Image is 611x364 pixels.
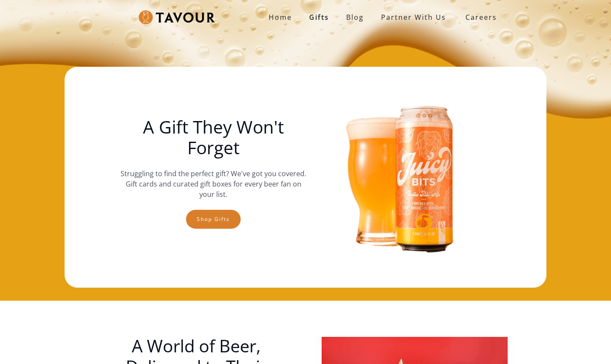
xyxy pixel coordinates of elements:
[465,9,497,26] strong: Careers
[186,210,241,229] a: Shop gifts
[121,168,307,199] p: Struggling to find the perfect gift? We've got you covered. Gift cards and curated gift boxes for...
[121,117,307,158] h1: A Gift They Won't Forget
[269,12,292,22] strong: Home
[455,5,503,29] a: Careers
[372,9,455,26] a: partner with us
[301,9,338,26] a: Gifts
[338,9,372,26] a: Blog
[260,9,301,26] a: Home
